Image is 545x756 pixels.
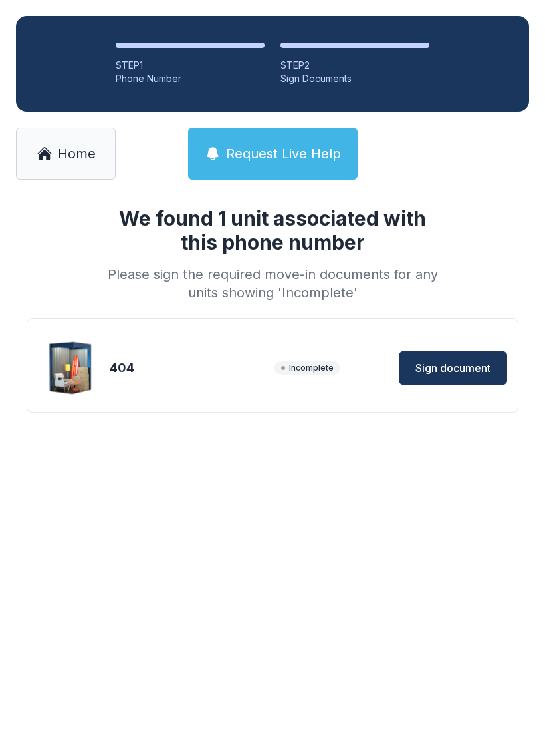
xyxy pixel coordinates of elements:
div: 404 [110,359,269,377]
div: STEP 1 [116,59,265,72]
span: Incomplete [274,361,340,375]
span: Home [58,144,96,163]
span: Request Live Help [226,144,341,163]
h1: We found 1 unit associated with this phone number [102,206,443,254]
div: STEP 2 [280,59,429,72]
span: Sign document [415,360,490,376]
div: Sign Documents [280,72,429,85]
div: Please sign the required move-in documents for any units showing 'Incomplete' [102,265,443,302]
div: Phone Number [116,72,265,85]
